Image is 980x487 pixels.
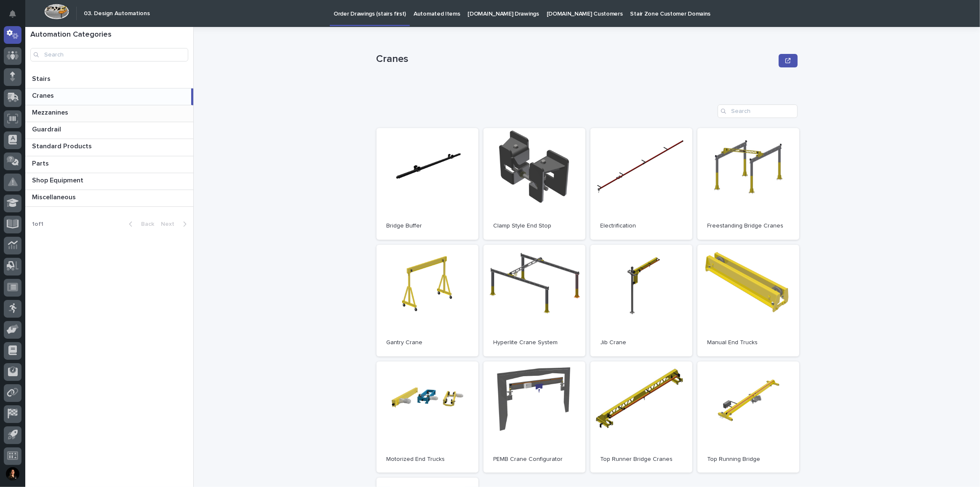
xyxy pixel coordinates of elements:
a: Standard ProductsStandard Products [25,139,193,156]
p: Motorized End Trucks [387,456,468,463]
a: StairsStairs [25,72,193,88]
a: Motorized End Trucks [377,361,478,473]
a: Hyperlite Crane System [483,245,585,356]
p: Shop Equipment [32,175,85,185]
a: GuardrailGuardrail [25,122,193,139]
a: Manual End Trucks [697,245,799,356]
p: Hyperlite Crane System [494,339,575,346]
a: Bridge Buffer [377,128,478,240]
a: Clamp Style End Stop [483,128,585,240]
button: Notifications [4,5,21,23]
span: Back [136,221,154,227]
a: Top Running Bridge [697,361,799,473]
button: users-avatar [4,465,21,483]
p: Gantry Crane [387,339,468,346]
input: Search [30,48,188,62]
a: Gantry Crane [377,245,478,356]
img: Workspace Logo [44,4,69,19]
p: 1 of 1 [25,214,50,235]
button: Back [122,220,158,228]
p: Standard Products [32,141,93,150]
a: MezzaninesMezzanines [25,105,193,122]
p: Electrification [601,222,682,230]
h1: Automation Categories [30,30,188,40]
button: Next [158,220,193,228]
a: Freestanding Bridge Cranes [697,128,799,240]
p: Guardrail [32,124,63,134]
input: Search [718,104,798,118]
p: PEMB Crane Configurator [494,456,575,463]
a: Electrification [590,128,692,240]
a: PEMB Crane Configurator [483,361,585,473]
span: Next [161,221,179,227]
a: Top Runner Bridge Cranes [590,361,692,473]
a: CranesCranes [25,88,193,105]
p: Top Running Bridge [708,456,789,463]
p: Mezzanines [32,107,70,117]
p: Parts [32,158,51,168]
h2: 03. Design Automations [84,10,150,17]
p: Bridge Buffer [387,222,468,230]
p: Clamp Style End Stop [494,222,575,230]
p: Cranes [377,53,776,65]
a: Jib Crane [590,245,692,356]
p: Freestanding Bridge Cranes [708,222,789,230]
p: Manual End Trucks [708,339,789,346]
p: Stairs [32,73,52,83]
a: Shop EquipmentShop Equipment [25,173,193,190]
p: Miscellaneous [32,192,77,201]
a: MiscellaneousMiscellaneous [25,190,193,207]
p: Top Runner Bridge Cranes [601,456,682,463]
div: Notifications [11,10,21,24]
p: Jib Crane [601,339,682,346]
a: PartsParts [25,156,193,173]
p: Cranes [32,90,56,100]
